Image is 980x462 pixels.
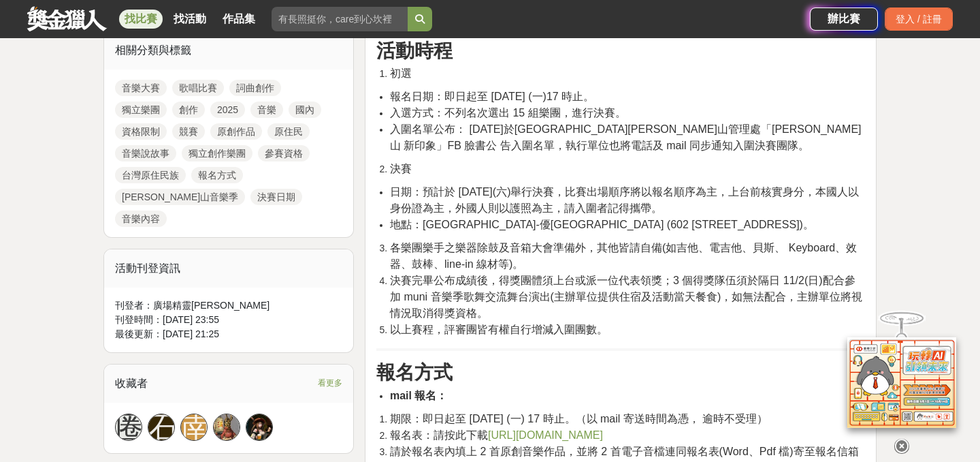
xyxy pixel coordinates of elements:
div: 登入 / 註冊 [885,7,953,31]
img: d2146d9a-e6f6-4337-9592-8cefde37ba6b.png [847,337,956,428]
img: Avatar [246,414,272,440]
a: 音樂說故事 [115,145,176,161]
a: 找活動 [168,10,212,29]
strong: 報名方式 [376,362,453,383]
a: 創作 [172,102,205,118]
a: Avatar [246,414,273,441]
a: 詞曲創作 [229,80,281,96]
div: 最後更新： [DATE] 21:25 [115,327,342,341]
a: Avatar [213,414,240,441]
a: 找比賽 [119,10,163,29]
span: 期限：即日起至 [DATE] (一) 17 時止。（以 mail 寄送時間為憑， 逾時不受理） [390,413,768,425]
input: 有長照挺你，care到心坎裡！青春出手，拍出照顧 影音徵件活動 [272,7,408,31]
span: 地點：[GEOGRAPHIC_DATA]-優[GEOGRAPHIC_DATA] (602 [STREET_ADDRESS])。 [390,219,814,230]
a: 音樂大賽 [115,80,167,96]
span: 入圍名單公布： [DATE]於[GEOGRAPHIC_DATA][PERSON_NAME]山管理處「[PERSON_NAME]山 新印象」FB 臉書公 告入圍名單，執行單位也將電話及 mail ... [390,123,862,151]
span: 決賽完畢公布成績後，得獎團體須上台或派一位代表領獎；3 個得獎隊伍須於隔日 11/2(日)配合參加 muni 音樂季歌舞交流舞台演出(主辦單位提供住宿及活動當天餐食)，如無法配合，主辦單位將視情... [390,275,862,319]
a: 圈 [115,414,142,441]
a: 資格限制 [115,123,167,140]
span: 以上賽程，評審團皆有權自行增減入圍團數。 [390,324,608,335]
span: 決賽 [390,163,412,174]
a: 2025 [210,102,245,118]
a: 辦比賽 [810,7,878,31]
a: 原住民 [267,123,310,140]
span: [URL][DOMAIN_NAME] [488,429,603,441]
a: 決賽日期 [250,189,302,205]
strong: mail 報名： [390,390,447,401]
strong: 活動時程 [376,40,453,61]
a: 競賽 [172,123,205,140]
span: 入選方式：不列名次選出 15 組樂團，進行決賽。 [390,107,626,119]
span: 看更多 [318,375,342,390]
span: 初選 [390,67,412,79]
a: 作品集 [217,10,261,29]
a: [PERSON_NAME]山音樂季 [115,189,245,205]
a: 音樂內容 [115,211,167,227]
span: 收藏者 [115,378,148,389]
a: 國內 [289,102,321,118]
a: 石 [148,414,175,441]
span: 報名日期：即日起至 [DATE] (一)17 時止。 [390,91,594,102]
a: 獨立創作樂團 [182,145,252,161]
span: 各樂團樂手之樂器除鼓及音箱大會準備外，其他皆請自備(如吉他、電吉他、貝斯、 Keyboard、效器、鼓棒、line-in 線材等)。 [390,242,857,270]
a: 歌唱比賽 [172,80,224,96]
a: [URL][DOMAIN_NAME] [488,430,603,441]
span: 日期：預計於 [DATE](六)舉行決賽，比賽出場順序將以報名順序為主，上台前核實身分，本國人以身份證為主，外國人則以護照為主，請入圍者記得攜帶。 [390,186,859,214]
a: 原創作品 [210,123,262,140]
a: 台灣原住民族 [115,167,186,183]
a: 獨立樂團 [115,102,167,118]
a: 南 [180,414,208,441]
div: 刊登者： 廣場精靈[PERSON_NAME] [115,298,342,313]
span: 報名表：請按此下載 [390,429,488,441]
div: 活動刊登資訊 [104,249,353,288]
div: 相關分類與標籤 [104,31,353,70]
a: 參賽資格 [258,145,310,161]
a: 報名方式 [191,167,243,183]
a: 音樂 [250,102,283,118]
img: Avatar [214,414,240,440]
div: 刊登時間： [DATE] 23:55 [115,313,342,327]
